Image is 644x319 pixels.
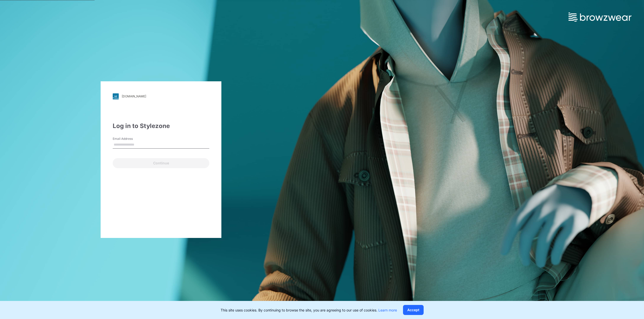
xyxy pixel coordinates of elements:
a: [DOMAIN_NAME] [113,93,209,99]
div: [DOMAIN_NAME] [122,94,146,98]
p: This site uses cookies. By continuing to browse the site, you are agreeing to our use of cookies. [221,307,397,313]
div: Log in to Stylezone [113,121,209,131]
label: Email Address [113,137,148,141]
a: Learn more [378,308,397,312]
button: Accept [403,305,424,315]
img: browzwear-logo.73288ffb.svg [569,13,631,22]
img: svg+xml;base64,PHN2ZyB3aWR0aD0iMjgiIGhlaWdodD0iMjgiIHZpZXdCb3g9IjAgMCAyOCAyOCIgZmlsbD0ibm9uZSIgeG... [113,93,119,99]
